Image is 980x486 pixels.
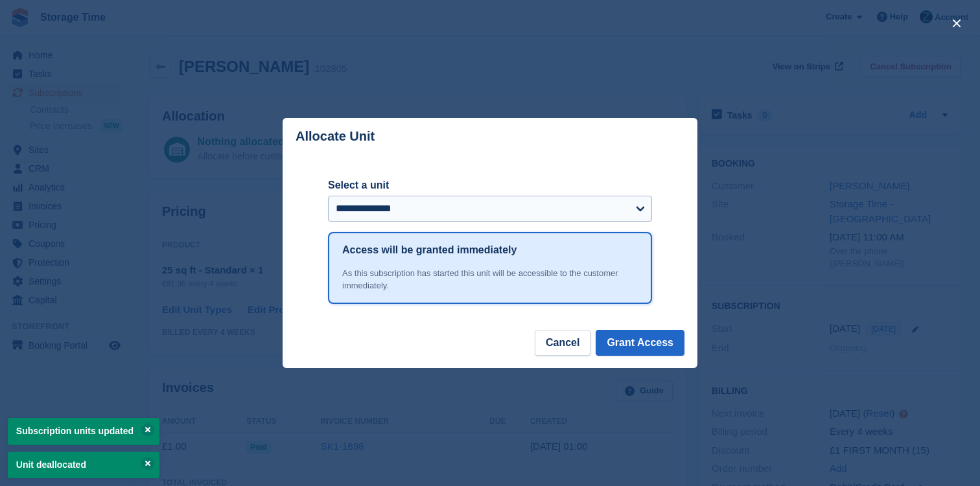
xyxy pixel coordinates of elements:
h1: Access will be granted immediately [342,242,517,258]
p: Allocate Unit [296,129,375,144]
button: Cancel [535,330,590,356]
label: Select a unit [328,178,652,193]
button: Grant Access [596,330,684,356]
button: close [946,13,967,34]
p: Unit deallocated [8,452,159,478]
div: As this subscription has started this unit will be accessible to the customer immediately. [342,267,638,292]
p: Subscription units updated [8,418,159,445]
